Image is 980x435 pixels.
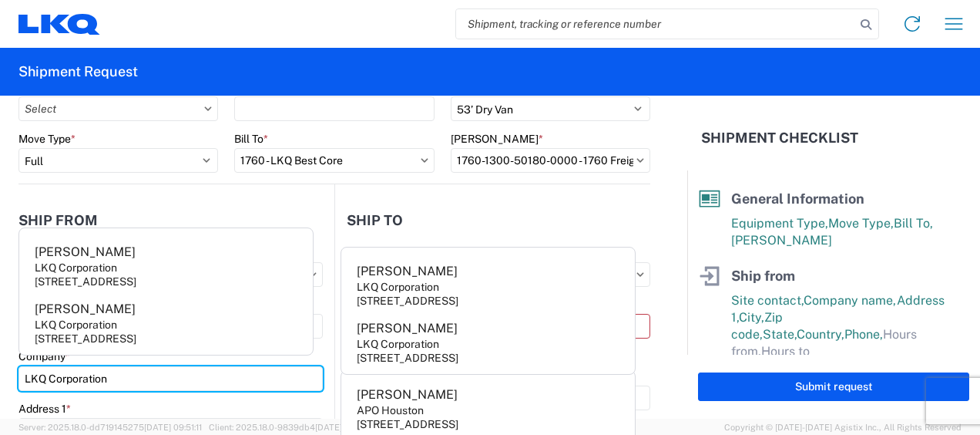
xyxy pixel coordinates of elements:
[698,373,969,401] button: Submit request
[209,423,380,432] span: Client: 2025.18.0-9839db4
[357,263,458,280] div: [PERSON_NAME]
[804,293,897,308] span: Company name,
[357,417,458,431] div: [STREET_ADDRESS]
[357,403,424,417] div: APO Houston
[357,351,458,365] div: [STREET_ADDRESS]
[18,349,70,363] label: Company
[731,191,864,207] span: General Information
[234,148,434,173] input: Select
[18,402,71,416] label: Address 1
[731,268,795,284] span: Ship from
[357,294,458,308] div: [STREET_ADDRESS]
[35,275,136,288] div: [STREET_ADDRESS]
[347,245,390,259] label: Location
[234,132,268,146] label: Bill To
[357,280,439,294] div: LKQ Corporation
[357,386,458,403] div: [PERSON_NAME]
[315,423,380,432] span: [DATE] 09:32:48
[731,293,804,308] span: Site contact,
[35,301,136,318] div: [PERSON_NAME]
[761,344,810,359] span: Hours to
[724,420,962,434] span: Copyright © [DATE]-[DATE] Agistix Inc., All Rights Reserved
[18,423,202,432] span: Server: 2025.18.0-dd719145275
[35,244,136,261] div: [PERSON_NAME]
[144,423,202,432] span: [DATE] 09:51:11
[35,318,117,332] div: LKQ Corporation
[763,327,797,342] span: State,
[797,327,844,342] span: Country,
[731,233,832,248] span: [PERSON_NAME]
[731,216,828,231] span: Equipment Type,
[844,327,883,342] span: Phone,
[456,9,855,39] input: Shipment, tracking or reference number
[35,332,136,346] div: [STREET_ADDRESS]
[451,132,543,146] label: [PERSON_NAME]
[18,62,138,81] h2: Shipment Request
[451,148,650,173] input: Select
[347,213,403,228] h2: Ship to
[357,320,458,337] div: [PERSON_NAME]
[18,213,98,228] h2: Ship from
[894,216,933,231] span: Bill To,
[739,310,764,325] span: City,
[18,132,76,146] label: Move Type
[828,216,894,231] span: Move Type,
[18,96,218,121] input: Select
[701,129,858,147] h2: Shipment Checklist
[357,337,439,351] div: LKQ Corporation
[35,261,117,275] div: LKQ Corporation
